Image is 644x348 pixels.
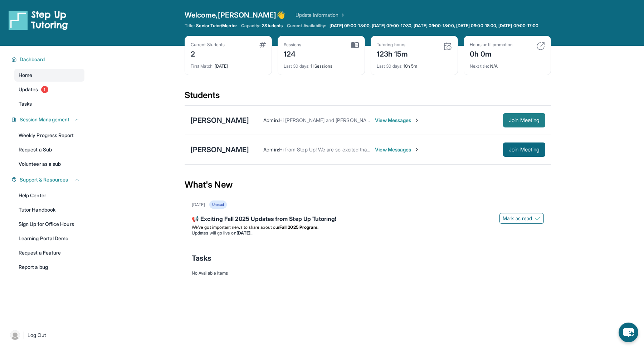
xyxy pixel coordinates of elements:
span: Tasks [192,253,211,263]
span: Log Out [28,332,46,339]
div: 124 [284,48,302,59]
span: Senior Tutor/Mentor [196,23,236,29]
div: Unread [209,200,226,209]
span: 3 Students [262,23,283,29]
button: chat-button [619,323,638,342]
img: user-img [10,330,20,340]
a: Updates1 [14,83,84,96]
span: Join Meeting [509,118,540,122]
span: Mark as read [503,215,532,222]
div: 123h 15m [377,48,408,59]
a: Home [14,69,84,82]
span: We’ve got important news to share about our [192,224,279,230]
button: Join Meeting [503,142,545,157]
span: Capacity: [241,23,261,29]
div: 10h 5m [377,59,452,69]
span: Welcome, [PERSON_NAME] 👋 [185,10,286,20]
span: | [23,331,25,339]
div: 2 [191,48,225,59]
span: View Messages [375,146,420,153]
span: Dashboard [20,56,45,63]
img: Mark as read [535,216,541,221]
div: What's New [185,169,551,200]
button: Mark as read [499,213,544,224]
strong: Fall 2025 Program: [279,224,318,230]
button: Session Management [17,116,80,123]
div: 0h 0m [470,48,513,59]
span: Last 30 days : [377,63,402,69]
a: Help Center [14,189,84,202]
span: Tasks [19,100,32,107]
span: Last 30 days : [284,63,309,69]
span: [DATE] 09:00-18:00, [DATE] 09:00-17:30, [DATE] 09:00-18:00, [DATE] 09:00-18:00, [DATE] 09:00-17:00 [330,23,539,29]
button: Join Meeting [503,113,545,127]
a: Request a Feature [14,246,84,259]
div: No Available Items [192,270,544,276]
img: Chevron-Right [414,147,420,153]
a: Tasks [14,97,84,110]
span: Admin : [263,117,279,123]
div: 📢 Exciting Fall 2025 Updates from Step Up Tutoring! [192,214,544,224]
a: |Log Out [7,327,84,343]
span: Next title : [470,63,489,69]
li: Updates will go live on [192,230,544,236]
img: card [536,42,545,50]
img: logo [9,10,68,30]
div: Tutoring hours [377,42,408,48]
a: Update Information [296,11,346,19]
span: Updates [19,86,38,93]
div: 11 Sessions [284,59,359,69]
div: [DATE] [191,59,266,69]
span: Admin : [263,146,279,153]
div: [DATE] [192,202,205,208]
div: Students [185,90,551,105]
span: Home [19,72,32,79]
span: Title: [185,23,195,29]
button: Dashboard [17,56,80,63]
img: card [259,42,266,48]
div: Current Students [191,42,225,48]
button: Support & Resources [17,176,80,183]
a: Learning Portal Demo [14,232,84,245]
span: Join Meeting [509,148,540,152]
span: Current Availability: [287,23,326,29]
span: 1 [41,86,48,93]
div: Hours until promotion [470,42,513,48]
span: Support & Resources [20,176,68,183]
div: Sessions [284,42,302,48]
a: Volunteer as a sub [14,158,84,170]
span: View Messages [375,117,420,124]
img: card [351,42,359,48]
a: Report a bug [14,261,84,274]
img: card [443,42,452,50]
strong: [DATE] [236,230,253,236]
img: Chevron-Right [414,117,420,123]
span: First Match : [191,63,214,69]
a: Request a Sub [14,143,84,156]
a: Sign Up for Office Hours [14,218,84,231]
a: Tutor Handbook [14,203,84,216]
a: Weekly Progress Report [14,129,84,142]
a: [DATE] 09:00-18:00, [DATE] 09:00-17:30, [DATE] 09:00-18:00, [DATE] 09:00-18:00, [DATE] 09:00-17:00 [328,23,540,29]
div: [PERSON_NAME] [190,115,249,125]
img: Chevron Right [338,11,346,19]
span: Session Management [20,116,69,123]
div: N/A [470,59,545,69]
div: [PERSON_NAME] [190,145,249,155]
